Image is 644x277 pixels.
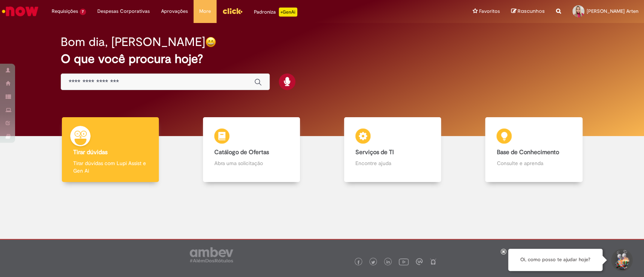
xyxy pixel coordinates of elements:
[73,159,148,174] p: Tirar dúvidas com Lupi Assist e Gen Ai
[161,8,188,15] span: Aprovações
[463,117,604,182] a: Base de Conhecimento Consulte e aprenda
[73,148,108,156] b: Tirar dúvidas
[222,5,243,17] img: click_logo_yellow_360x200.png
[511,8,545,15] a: Rascunhos
[214,159,289,167] p: Abra uma solicitação
[610,249,633,271] button: Iniciar Conversa de Suporte
[80,9,86,15] span: 7
[97,8,150,15] span: Despesas Corporativas
[322,117,463,182] a: Serviços de TI Encontre ajuda
[181,117,322,182] a: Catálogo de Ofertas Abra uma solicitação
[430,258,437,265] img: logo_footer_naosei.png
[52,8,78,15] span: Requisições
[214,148,269,156] b: Catálogo de Ofertas
[496,159,571,167] p: Consulte e aprenda
[279,8,297,17] p: +GenAi
[587,8,638,14] span: [PERSON_NAME] Arten
[399,257,409,266] img: logo_footer_youtube.png
[371,260,375,264] img: logo_footer_twitter.png
[40,117,181,182] a: Tirar dúvidas Tirar dúvidas com Lupi Assist e Gen Ai
[518,8,545,15] span: Rascunhos
[508,249,603,271] div: Oi, como posso te ajudar hoje?
[61,52,583,66] h2: O que você procura hoje?
[416,258,423,265] img: logo_footer_workplace.png
[386,260,390,265] img: logo_footer_linkedin.png
[254,8,297,17] div: Padroniza
[1,4,40,19] img: ServiceNow
[357,260,360,264] img: logo_footer_facebook.png
[205,37,216,47] img: happy-face.png
[355,148,394,156] b: Serviços de TI
[199,8,211,15] span: More
[61,35,205,49] h2: Bom dia, [PERSON_NAME]
[190,247,233,262] img: logo_footer_ambev_rotulo_gray.png
[496,148,559,156] b: Base de Conhecimento
[355,159,430,167] p: Encontre ajuda
[479,8,500,15] span: Favoritos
